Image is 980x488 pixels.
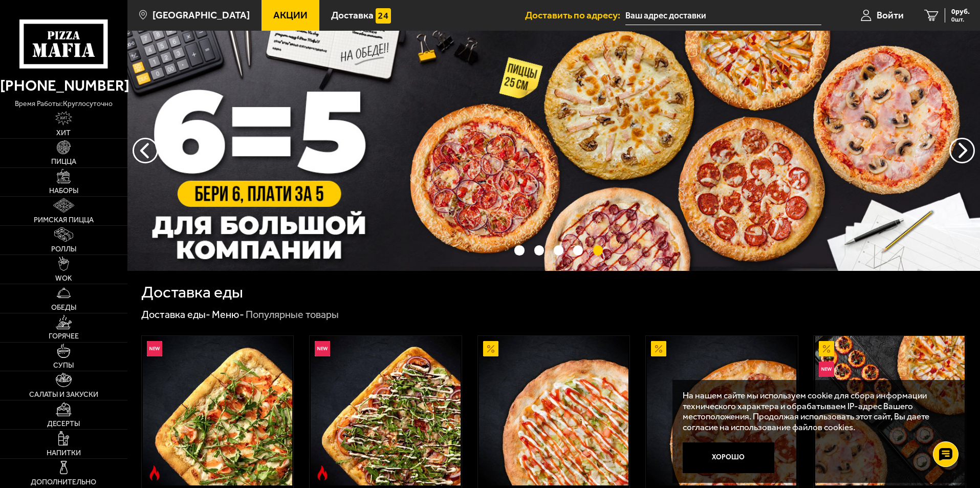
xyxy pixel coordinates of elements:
img: Акционный [651,341,666,356]
button: следующий [133,138,158,163]
a: Доставка еды- [141,308,210,321]
span: Роллы [51,246,76,253]
button: точки переключения [554,245,563,255]
span: Доставка [331,10,374,20]
img: Всё включено [815,336,965,485]
h1: Доставка еды [141,284,243,301]
img: Римская с мясным ассорти [311,336,460,485]
span: 0 шт. [951,16,970,23]
img: Новинка [315,341,330,356]
img: Аль-Шам 25 см (тонкое тесто) [479,336,628,485]
button: точки переключения [573,245,583,255]
span: Хит [56,130,71,137]
div: Популярные товары [246,308,339,322]
a: НовинкаОстрое блюдоРимская с креветками [142,336,294,485]
span: Римская пицца [34,217,94,224]
img: Акционный [483,341,498,356]
span: Горячее [49,333,79,340]
img: Острое блюдо [147,465,162,481]
img: Римская с креветками [143,336,292,485]
a: Меню- [212,308,244,321]
span: Обеды [51,304,76,311]
button: точки переключения [534,245,544,255]
a: НовинкаОстрое блюдоРимская с мясным ассорти [310,336,462,485]
span: Войти [877,10,904,20]
span: Супы [53,362,74,369]
a: АкционныйПепперони 25 см (толстое с сыром) [646,336,798,485]
img: Новинка [147,341,162,356]
span: Дополнительно [31,479,96,486]
img: 15daf4d41897b9f0e9f617042186c801.svg [376,8,391,24]
img: Острое блюдо [315,465,330,481]
span: Десерты [47,420,80,428]
button: точки переключения [514,245,524,255]
button: Хорошо [683,442,775,473]
span: Акции [273,10,308,20]
span: Доставить по адресу: [525,10,625,20]
span: [GEOGRAPHIC_DATA] [153,10,250,20]
span: Напитки [47,450,81,457]
button: точки переключения [593,245,603,255]
img: Акционный [819,341,834,356]
a: АкционныйНовинкаВсё включено [814,336,966,485]
span: Наборы [49,187,78,195]
span: 0 руб. [951,8,970,15]
img: Новинка [819,362,834,377]
span: Салаты и закуски [29,391,98,398]
p: На нашем сайте мы используем cookie для сбора информации технического характера и обрабатываем IP... [683,390,950,433]
a: АкционныйАль-Шам 25 см (тонкое тесто) [478,336,630,485]
span: WOK [55,275,72,282]
img: Пепперони 25 см (толстое с сыром) [647,336,796,485]
button: предыдущий [949,138,975,163]
span: Пицца [51,158,76,165]
input: Ваш адрес доставки [625,6,821,25]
